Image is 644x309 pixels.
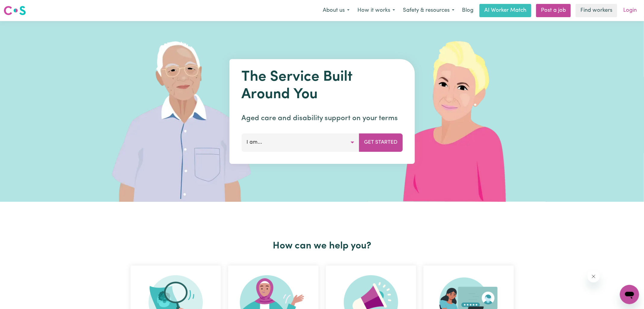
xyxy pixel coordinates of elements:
a: Careseekers logo [4,4,26,17]
h2: How can we help you? [127,240,517,252]
a: Login [620,4,640,17]
img: Careseekers logo [4,5,26,16]
a: Find workers [576,4,617,17]
a: AI Worker Match [479,4,531,17]
button: Safety & resources [399,4,458,17]
button: Get Started [359,133,403,151]
button: I am... [241,133,359,151]
span: Need any help? [4,4,36,9]
a: Post a job [536,4,571,17]
iframe: Close message [588,270,600,282]
button: About us [319,4,353,17]
iframe: Button to launch messaging window [620,285,639,304]
button: How it works [353,4,399,17]
a: Blog [458,4,477,17]
h1: The Service Built Around You [241,69,403,103]
p: Aged care and disability support on your terms [241,113,403,124]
